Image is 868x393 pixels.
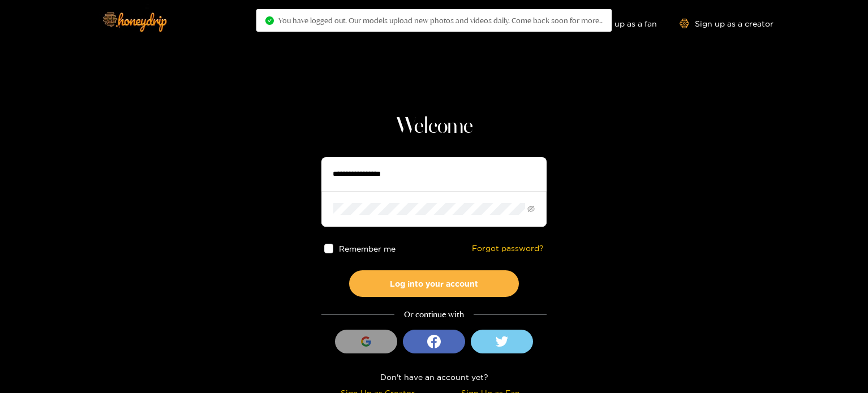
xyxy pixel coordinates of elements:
a: Sign up as a creator [680,19,774,28]
span: eye-invisible [527,205,535,213]
a: Forgot password? [472,244,544,253]
span: You have logged out. Our models upload new photos and videos daily. Come back soon for more.. [278,16,603,25]
div: Or continue with [321,308,547,321]
span: check-circle [265,16,274,25]
span: Remember me [340,244,396,253]
h1: Welcome [321,113,547,140]
a: Sign up as a fan [579,19,657,28]
div: Don't have an account yet? [321,370,547,383]
button: Log into your account [349,270,519,297]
